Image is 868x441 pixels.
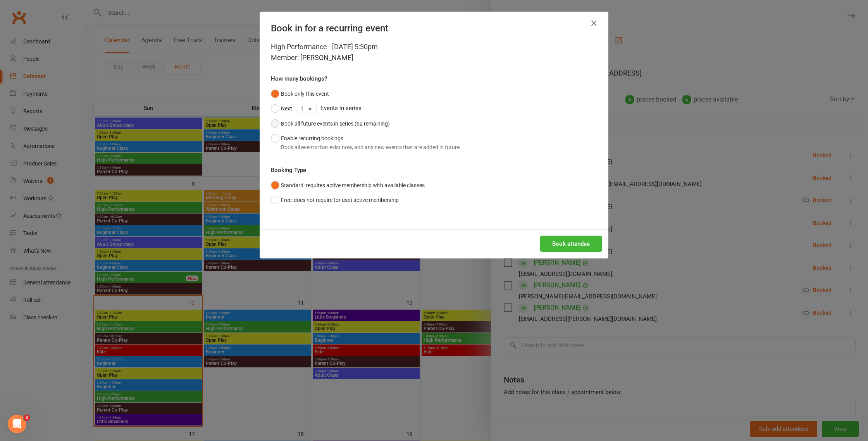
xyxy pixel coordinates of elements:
[281,143,460,152] div: Book all events that exist now, and any new events that are added in future
[271,41,597,63] div: High Performance - [DATE] 5:30pm Member: [PERSON_NAME]
[271,116,390,131] button: Book all future events in series (52 remaining)
[540,236,602,252] button: Book attendee
[271,101,597,116] div: Events in series
[271,86,329,101] button: Book only this event
[8,415,26,433] iframe: Intercom live chat
[271,23,597,34] h4: Book in for a recurring event
[281,119,390,128] div: Book all future events in series (52 remaining)
[271,193,399,207] button: Free: does not require (or use) active membership
[271,178,425,193] button: Standard: requires active membership with available classes
[271,165,306,175] label: Booking Type
[271,74,327,83] label: How many bookings?
[24,415,30,421] span: 2
[271,131,460,155] button: Enable recurring bookingsBook all events that exist now, and any new events that are added in future
[588,17,600,29] button: Close
[271,101,292,116] button: Next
